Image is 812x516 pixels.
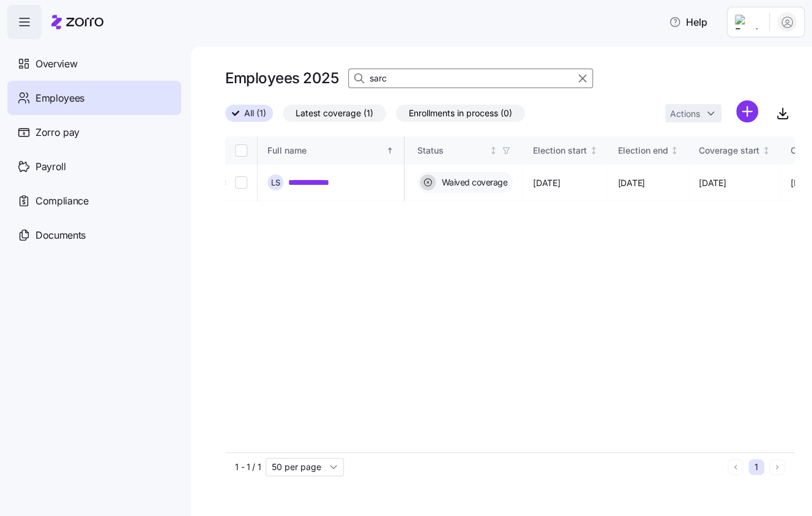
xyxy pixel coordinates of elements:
[7,47,181,81] a: Overview
[659,10,717,34] button: Help
[618,144,668,157] div: Election end
[533,144,587,157] div: Election start
[408,136,524,165] th: StatusNot sorted
[271,179,280,187] span: L S
[670,110,700,118] span: Actions
[7,81,181,115] a: Employees
[748,459,764,475] button: 1
[386,146,394,155] div: Sorted ascending
[235,176,247,189] input: Select record 1
[35,91,84,106] span: Employees
[7,149,181,184] a: Payroll
[348,69,593,88] input: Search Employees
[669,15,707,29] span: Help
[699,144,759,157] div: Coverage start
[7,218,181,252] a: Documents
[438,176,508,189] span: Waived coverage
[670,146,679,155] div: Not sorted
[735,15,759,29] img: Employer logo
[235,461,261,473] span: 1 - 1 / 1
[523,136,608,165] th: Election startNot sorted
[35,228,86,243] span: Documents
[7,184,181,218] a: Compliance
[235,144,247,157] input: Select all records
[769,459,785,475] button: Next page
[728,459,743,475] button: Previous page
[35,193,89,209] span: Compliance
[258,136,404,165] th: Full nameSorted ascending
[665,104,721,122] button: Actions
[35,159,66,174] span: Payroll
[762,146,770,155] div: Not sorted
[618,177,645,189] span: [DATE]
[533,177,560,189] span: [DATE]
[35,125,80,140] span: Zorro pay
[699,177,726,189] span: [DATE]
[589,146,598,155] div: Not sorted
[7,115,181,149] a: Zorro pay
[409,105,512,121] span: Enrollments in process (0)
[608,136,690,165] th: Election endNot sorted
[267,144,384,157] div: Full name
[35,56,77,72] span: Overview
[225,69,338,88] h1: Employees 2025
[489,146,497,155] div: Not sorted
[417,144,487,157] div: Status
[736,100,758,122] svg: add icon
[689,136,781,165] th: Coverage startNot sorted
[244,105,266,121] span: All (1)
[296,105,373,121] span: Latest coverage (1)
